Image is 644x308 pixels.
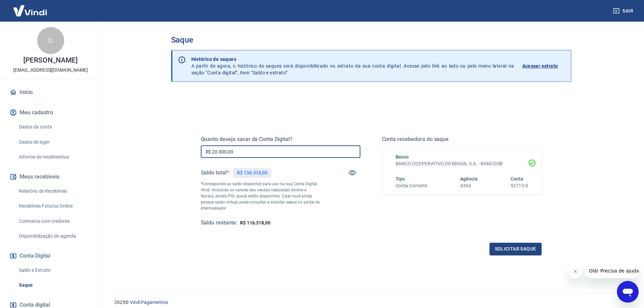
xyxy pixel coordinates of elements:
h5: Saldo restante: [201,219,237,227]
a: Disponibilização de agenda [16,229,93,243]
a: Informe de rendimentos [16,150,93,164]
p: *Corresponde ao saldo disponível para uso na sua Conta Digital Vindi. Incluindo os valores das ve... [201,181,320,211]
h5: Saldo total*: [201,169,230,176]
a: Início [8,85,93,100]
p: Histórico de saques [191,56,514,63]
p: 2025 © [114,299,628,306]
a: Dados de login [16,135,93,149]
h5: Quanto deseja sacar da Conta Digital? [201,136,360,143]
a: Saque [16,278,93,292]
p: A partir de agora, o histórico de saques será disponibilizado no extrato da sua conta digital. Ac... [191,56,514,76]
span: R$ 116.318,00 [240,220,270,226]
a: Vindi Pagamentos [130,300,168,305]
h6: BANCO COOPERATIVO DO BRASIL S.A. - BANCOOB [396,160,528,167]
h5: Conta recebedora do saque [382,136,542,143]
button: Conta Digital [8,248,93,263]
span: Conta [510,176,523,182]
iframe: Fechar mensagem [569,265,582,278]
a: Saldo e Extrato [16,263,93,277]
a: Relatório de Recebíveis [16,184,93,198]
button: Meus recebíveis [8,169,93,184]
span: Banco [396,154,409,160]
iframe: Botão para abrir a janela de mensagens [617,281,639,303]
span: Tipo [396,176,405,182]
p: [EMAIL_ADDRESS][DOMAIN_NAME] [13,67,88,74]
button: Meu cadastro [8,105,93,120]
p: [PERSON_NAME] [23,57,77,64]
a: Acessar extrato [522,56,566,76]
p: Acessar extrato [522,63,558,69]
span: Olá! Precisa de ajuda? [4,5,57,10]
p: R$ 136.318,00 [237,169,267,176]
h3: Saque [171,35,571,45]
h6: 52713-0 [510,182,528,189]
div: D [37,27,64,54]
span: Agência [460,176,478,182]
img: Vindi [8,0,52,21]
a: Dados da conta [16,120,93,134]
h6: 4364 [460,182,478,189]
button: Sair [612,5,636,17]
a: Contratos com credores [16,214,93,228]
a: Recebíveis Futuros Online [16,199,93,213]
h6: Conta Corrente [396,182,427,189]
iframe: Mensagem da empresa [585,263,639,278]
button: Solicitar saque [490,243,542,255]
